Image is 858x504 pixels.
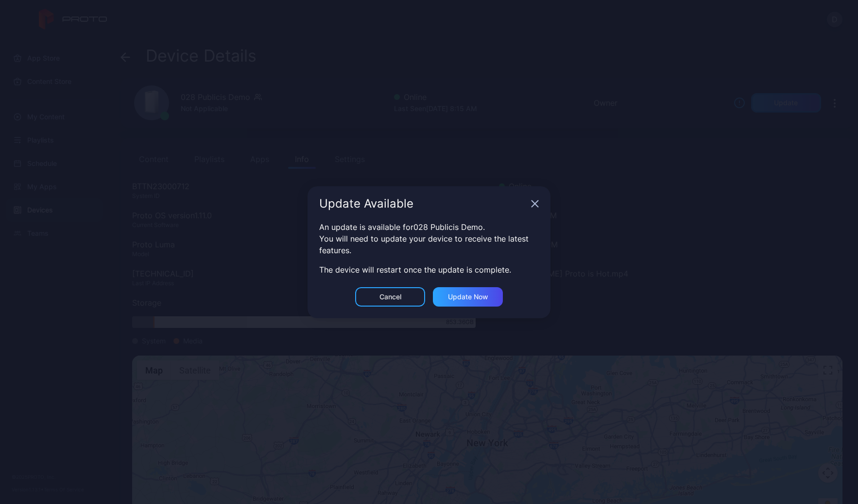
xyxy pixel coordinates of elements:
[319,233,539,256] div: You will need to update your device to receive the latest features.
[433,287,503,307] button: Update now
[319,264,539,276] div: The device will restart once the update is complete.
[319,198,527,210] div: Update Available
[319,221,539,233] div: An update is available for 028 Publicis Demo .
[448,293,488,301] div: Update now
[355,287,425,307] button: Cancel
[379,293,401,301] div: Cancel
